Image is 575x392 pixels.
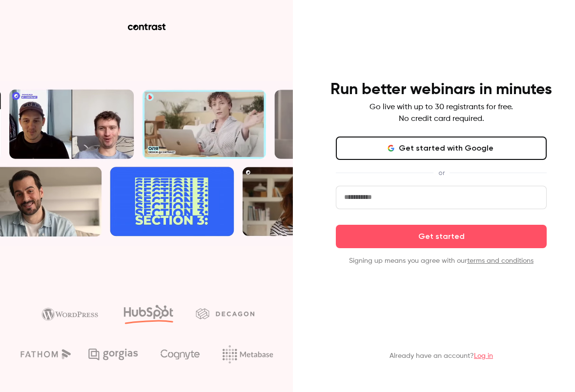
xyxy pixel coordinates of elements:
p: Go live with up to 30 registrants for free. No credit card required. [370,101,513,125]
a: Log in [474,353,493,359]
button: Get started [336,225,547,248]
img: decagon [196,308,254,319]
span: or [433,168,450,178]
h4: Run better webinars in minutes [330,80,552,99]
a: terms and conditions [467,257,534,264]
p: Signing up means you agree with our [336,256,547,266]
p: Already have an account? [390,351,493,361]
button: Get started with Google [336,137,547,160]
